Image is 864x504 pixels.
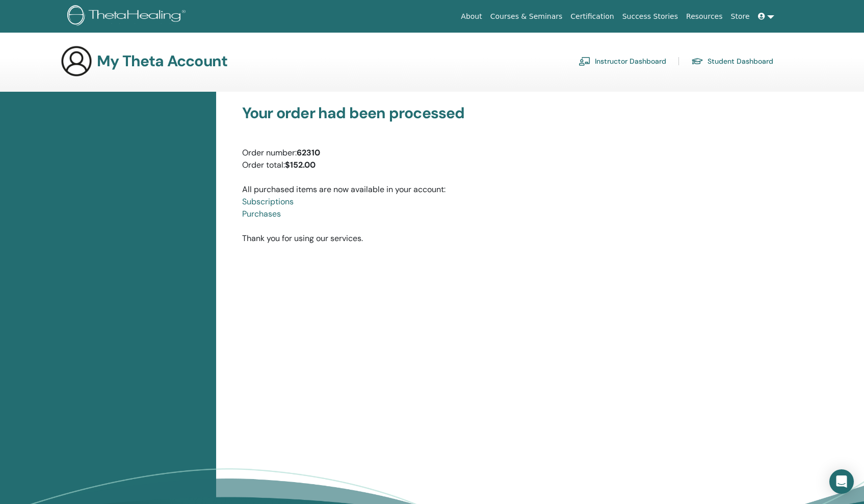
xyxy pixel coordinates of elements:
a: Store [727,7,754,26]
h3: My Theta Account [97,52,227,70]
div: Order number: [242,147,783,159]
a: Instructor Dashboard [579,53,666,69]
img: graduation-cap.svg [691,57,703,66]
img: logo.png [67,5,189,28]
a: Subscriptions [242,196,294,207]
a: Certification [566,7,618,26]
a: Student Dashboard [691,53,773,69]
a: Courses & Seminars [486,7,567,26]
div: All purchased items are now available in your account: [242,171,783,220]
div: Open Intercom Messenger [829,469,854,494]
strong: 62310 [297,147,320,158]
strong: $152.00 [285,160,316,170]
img: generic-user-icon.jpg [60,45,93,77]
div: Thank you for using our services. [234,104,791,245]
h3: Your order had been processed [242,104,783,122]
a: Purchases [242,208,281,219]
a: Success Stories [618,7,682,26]
div: Order total: [242,159,783,171]
a: Resources [682,7,727,26]
img: chalkboard-teacher.svg [579,57,591,66]
a: About [457,7,486,26]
